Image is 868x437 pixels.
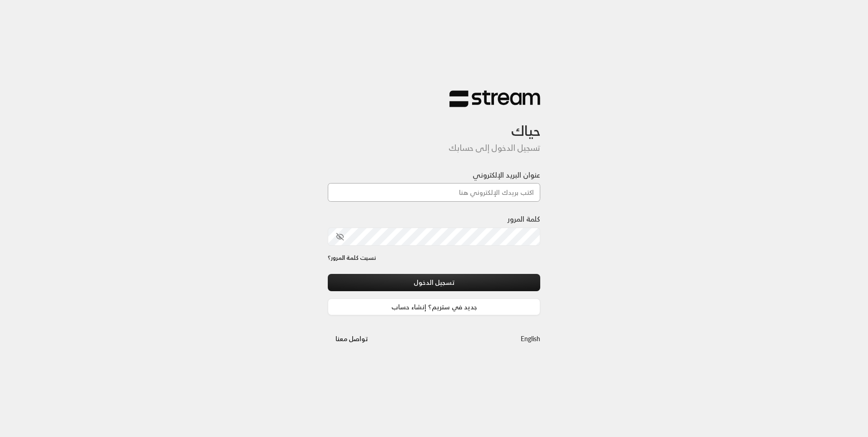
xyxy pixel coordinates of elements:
a: نسيت كلمة المرور؟ [328,253,376,263]
button: تسجيل الدخول [328,274,540,291]
input: اكتب بريدك الإلكتروني هنا [328,183,540,202]
a: تواصل معنا [328,333,375,344]
h5: تسجيل الدخول إلى حسابك [328,143,540,153]
label: كلمة المرور [508,214,540,224]
button: toggle password visibility [332,229,348,244]
button: تواصل معنا [328,330,375,347]
img: Stream Logo [449,90,540,108]
a: جديد في ستريم؟ إنشاء حساب [328,298,540,315]
h3: حياك [328,108,540,139]
label: عنوان البريد الإلكتروني [473,169,540,180]
a: English [521,330,540,347]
